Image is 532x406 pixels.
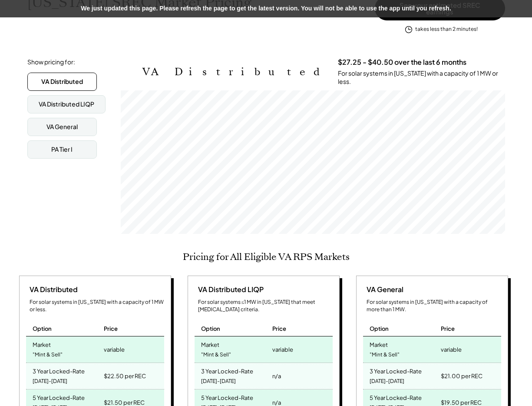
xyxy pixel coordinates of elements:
h2: VA Distributed [142,66,325,78]
div: Market [33,339,51,349]
div: Option [201,325,220,333]
div: "Mint & Sell" [370,349,400,361]
div: Price [272,325,286,333]
div: Option [33,325,52,333]
div: [DATE]-[DATE] [201,376,236,387]
div: 5 Year Locked-Rate [201,392,253,402]
div: 5 Year Locked-Rate [370,392,422,402]
div: VA General [46,123,78,131]
div: VA General [363,285,403,294]
div: $22.50 per REC [104,370,146,382]
div: For solar systems in [US_STATE] with a capacity of 1 MW or less. [30,299,164,313]
div: 3 Year Locked-Rate [33,365,85,375]
div: Price [104,325,118,333]
div: VA Distributed [26,285,78,294]
div: Market [370,339,388,349]
div: PA Tier I [51,145,73,154]
div: Option [370,325,389,333]
div: 3 Year Locked-Rate [370,365,422,375]
h2: Pricing for All Eligible VA RPS Markets [183,251,350,263]
div: 3 Year Locked-Rate [201,365,253,375]
div: "Mint & Sell" [33,349,63,361]
div: For solar systems in [US_STATE] with a capacity of more than 1 MW. [367,299,501,313]
div: For solar systems ≤1 MW in [US_STATE] that meet [MEDICAL_DATA] criteria. [198,299,333,313]
div: takes less than 2 minutes! [415,26,478,33]
div: Market [201,339,219,349]
div: Show pricing for: [27,58,75,67]
h3: $27.25 - $40.50 over the last 6 months [338,58,466,67]
div: VA Distributed LIQP [195,285,264,294]
div: VA Distributed [41,77,83,86]
div: [DATE]-[DATE] [33,376,67,387]
div: "Mint & Sell" [201,349,231,361]
div: Price [441,325,455,333]
div: 5 Year Locked-Rate [33,392,85,402]
div: For solar systems in [US_STATE] with a capacity of 1 MW or less. [338,69,505,86]
div: n/a [272,370,281,382]
div: $21.00 per REC [441,370,482,382]
div: variable [272,343,293,356]
div: VA Distributed LIQP [39,100,94,109]
div: [DATE]-[DATE] [370,376,404,387]
div: variable [441,343,462,356]
div: variable [104,343,125,356]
